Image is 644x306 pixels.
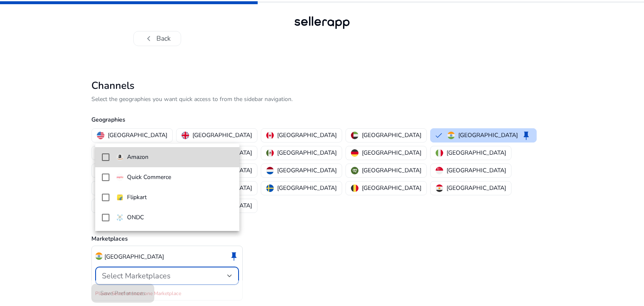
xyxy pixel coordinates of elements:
img: amazon.svg [116,153,124,161]
p: ONDC [127,213,144,222]
img: quick-commerce.gif [116,174,124,181]
p: Flipkart [127,193,147,202]
img: ondc-sm.webp [116,214,124,221]
p: Quick Commerce [127,173,171,182]
img: flipkart.svg [116,194,124,201]
p: Amazon [127,153,148,162]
